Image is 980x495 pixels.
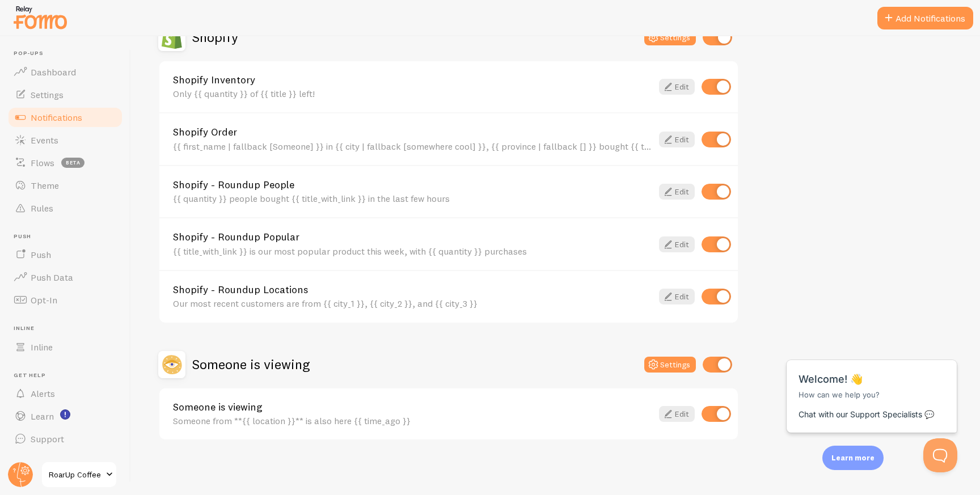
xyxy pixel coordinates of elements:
a: Someone is viewing [173,402,652,412]
div: {{ first_name | fallback [Someone] }} in {{ city | fallback [somewhere cool] }}, {{ province | fa... [173,141,652,151]
div: {{ quantity }} people bought {{ title_with_link }} in the last few hours [173,193,652,204]
a: Theme [7,174,124,197]
a: Opt-In [7,289,124,311]
a: Edit [659,236,695,252]
span: Inline [14,325,124,332]
a: RoarUp Coffee [41,461,117,488]
a: Edit [659,79,695,95]
a: Push Data [7,266,124,289]
svg: <p>Watch New Feature Tutorials!</p> [60,409,70,420]
a: Dashboard [7,61,124,83]
a: Edit [659,184,695,200]
span: Support [31,433,64,445]
span: Learn [31,411,54,422]
span: Flows [31,157,54,168]
a: Alerts [7,382,124,405]
span: Notifications [31,112,82,123]
a: Edit [659,289,695,304]
p: Learn more [831,452,875,463]
span: Push [31,249,51,260]
a: Rules [7,197,124,219]
a: Flows beta [7,151,124,174]
span: RoarUp Coffee [49,468,103,481]
a: Shopify - Roundup People [173,180,652,190]
span: Opt-In [31,294,57,306]
div: Learn more [822,446,884,470]
img: fomo-relay-logo-orange.svg [12,3,69,32]
a: Inline [7,336,124,358]
a: Settings [7,83,124,106]
div: Only {{ quantity }} of {{ title }} left! [173,88,652,99]
span: Theme [31,180,59,191]
span: Inline [31,341,53,353]
img: Shopify [158,24,185,51]
a: Support [7,428,124,450]
a: Shopify Order [173,127,652,137]
div: Someone from **{{ location }}** is also here {{ time_ago }} [173,416,652,426]
span: Alerts [31,388,55,399]
a: Learn [7,405,124,428]
h2: Someone is viewing [192,356,310,373]
a: Shopify - Roundup Popular [173,232,652,242]
a: Push [7,243,124,266]
div: {{ title_with_link }} is our most popular product this week, with {{ quantity }} purchases [173,246,652,256]
span: Push Data [31,272,73,283]
a: Events [7,129,124,151]
span: Rules [31,202,53,214]
iframe: Help Scout Beacon - Messages and Notifications [781,332,964,438]
div: Our most recent customers are from {{ city_1 }}, {{ city_2 }}, and {{ city_3 }} [173,298,652,308]
a: Shopify Inventory [173,75,652,85]
span: Get Help [14,372,124,379]
img: Someone is viewing [158,351,185,378]
span: Dashboard [31,66,76,78]
a: Shopify - Roundup Locations [173,285,652,295]
span: Settings [31,89,64,100]
a: Edit [659,132,695,147]
button: Settings [644,357,696,373]
span: Events [31,134,58,146]
button: Settings [644,29,696,45]
a: Edit [659,406,695,422]
span: beta [61,158,85,168]
h2: Shopify [192,28,238,46]
span: Pop-ups [14,50,124,57]
span: Push [14,233,124,240]
a: Notifications [7,106,124,129]
iframe: Help Scout Beacon - Open [923,438,957,472]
